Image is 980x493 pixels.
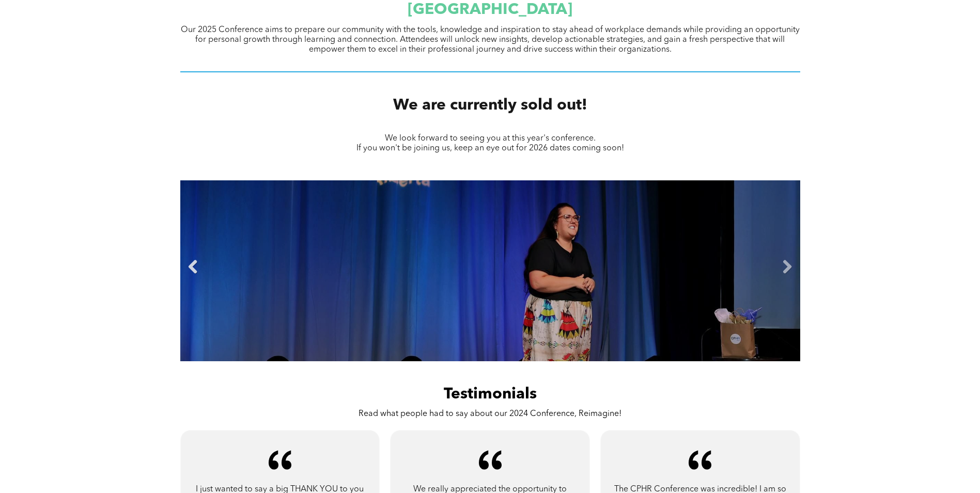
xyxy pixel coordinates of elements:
a: Next [780,259,795,275]
span: We look forward to seeing you at this year's conference. [385,134,596,143]
span: Read what people had to say about our 2024 Conference, Reimagine! [359,410,621,418]
span: Our 2025 Conference aims to prepare our community with the tools, knowledge and inspiration to st... [181,26,800,54]
span: We are currently sold out! [393,98,587,113]
span: Testimonials [444,387,537,402]
span: If you won't be joining us, keep an eye out for 2026 dates coming soon! [356,144,624,152]
a: Previous [185,259,201,275]
span: [GEOGRAPHIC_DATA] [408,2,572,18]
